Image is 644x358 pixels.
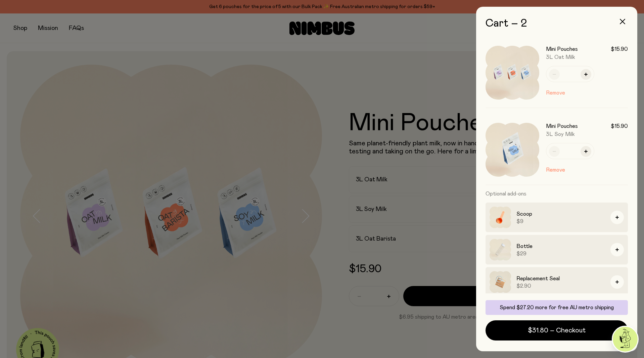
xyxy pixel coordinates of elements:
span: 3L Soy Milk [546,132,575,137]
h3: Mini Pouches [546,123,578,130]
span: $15.90 [611,46,628,52]
h3: Replacement Seal [516,275,605,283]
h3: Mini Pouches [546,46,578,52]
button: Remove [546,89,565,97]
span: $31.80 – Checkout [528,326,586,335]
img: agent [613,327,638,352]
h3: Scoop [516,210,605,218]
p: Spend $27.20 more for free AU metro shipping [490,304,624,311]
span: 3L Oat Milk [546,55,575,60]
h3: Bottle [516,242,605,250]
span: $29 [516,250,605,257]
span: $9 [516,218,605,225]
button: $31.80 – Checkout [486,320,628,341]
h3: Optional add-ons [486,185,628,203]
button: Remove [546,166,565,174]
span: $15.90 [611,123,628,130]
h2: Cart – 2 [486,17,628,30]
span: $2.90 [516,283,605,289]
